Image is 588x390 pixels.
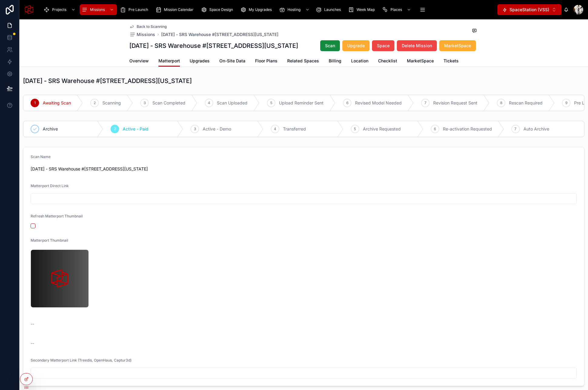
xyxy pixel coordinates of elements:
span: Revision Request Sent [433,100,477,106]
span: Upgrade [347,43,365,49]
span: 6 [434,127,436,131]
span: 4 [274,127,276,131]
a: Related Spaces [287,55,319,68]
a: [DATE] - SRS Warehouse #[STREET_ADDRESS][US_STATE] [161,31,278,38]
div: scrollable content [39,3,497,16]
span: Active - Paid [123,126,148,132]
span: Places [390,7,402,12]
span: Projects [52,7,66,12]
span: Scan [325,43,335,49]
a: Hosting [277,4,313,15]
span: MarketSpace [407,58,434,64]
a: Matterport [158,55,180,67]
a: Upgrades [190,55,210,68]
a: On-Site Data [219,55,245,68]
a: Projects [42,4,78,15]
span: -- [31,321,34,327]
a: Places [380,4,414,15]
span: SpaceStation (VSS) [510,7,549,13]
span: Secondary Matterport Link (Treedis, OpenHaus, Captur3d) [31,358,131,362]
span: Tickets [443,58,459,64]
a: Week Map [346,4,379,15]
a: Launches [314,4,345,15]
span: Back to Scanning [137,24,167,29]
h1: [DATE] - SRS Warehouse #[STREET_ADDRESS][US_STATE] [23,77,192,85]
span: Delete Mission [402,43,432,49]
span: Rescan Required [509,100,543,106]
span: 9 [565,101,567,105]
span: [DATE] - SRS Warehouse #[STREET_ADDRESS][US_STATE] [31,166,577,172]
button: MarketSpace [439,40,476,51]
span: Re-activation Requested [443,126,492,132]
span: Week Map [357,7,375,12]
button: Delete Mission [397,40,437,51]
span: Space Design [209,7,233,12]
span: Auto Archive [523,126,549,132]
span: Matterport [158,58,180,64]
a: My Upgrades [238,4,276,15]
button: Scan [320,40,340,51]
span: 5 [270,101,272,105]
button: Space [372,40,394,51]
span: Matterport Thumbnail [31,238,68,243]
a: Back to Scanning [129,24,167,29]
span: Scan Uploaded [217,100,247,106]
span: On-Site Data [219,58,245,64]
a: Missions [129,31,155,38]
a: Location [351,55,368,68]
button: Upgrade [342,40,370,51]
a: MarketSpace [407,55,434,68]
span: My Upgrades [249,7,272,12]
a: Mission Calendar [154,4,198,15]
span: Launches [324,7,341,12]
span: Missions [137,31,155,38]
span: Hosting [287,7,301,12]
span: Space [377,43,390,49]
span: Scan Completed [152,100,185,106]
span: 3 [194,127,196,131]
span: Awaiting Scan [43,100,71,106]
a: Pre Launch [118,4,152,15]
span: 2 [114,127,116,131]
button: Select Button [497,4,561,15]
span: Revised Model Needed [355,100,402,106]
span: Upload Reminder Sent [279,100,324,106]
span: Floor Plans [255,58,277,64]
span: Pre Launch [128,7,148,12]
span: Overview [129,58,149,64]
span: Active - Demo [203,126,231,132]
a: Missions [80,4,117,15]
span: 8 [500,101,502,105]
a: Space Design [199,4,237,15]
img: App logo [24,5,34,15]
span: 7 [514,127,517,131]
span: Checklist [378,58,397,64]
span: Archive Requested [363,126,401,132]
span: Scan Name [31,154,51,159]
a: Checklist [378,55,397,68]
span: 1 [34,101,36,105]
a: Billing [329,55,341,68]
span: Billing [329,58,341,64]
a: Floor Plans [255,55,277,68]
span: 2 [94,101,96,105]
span: 5 [354,127,356,131]
a: Overview [129,55,149,68]
span: 7 [424,101,427,105]
span: Related Spaces [287,58,319,64]
span: Scanning [102,100,121,106]
a: Tickets [443,55,459,68]
span: Matterport Direct Link [31,183,69,188]
span: Missions [90,7,105,12]
span: -- [31,340,34,346]
span: Transferred [283,126,306,132]
span: Upgrades [190,58,210,64]
span: Refresh Matterport Thumbnail [31,214,83,218]
h1: [DATE] - SRS Warehouse #[STREET_ADDRESS][US_STATE] [129,41,298,50]
span: Location [351,58,368,64]
span: Archive [43,126,58,132]
span: Mission Calendar [164,7,194,12]
span: 6 [346,101,348,105]
span: 3 [144,101,146,105]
